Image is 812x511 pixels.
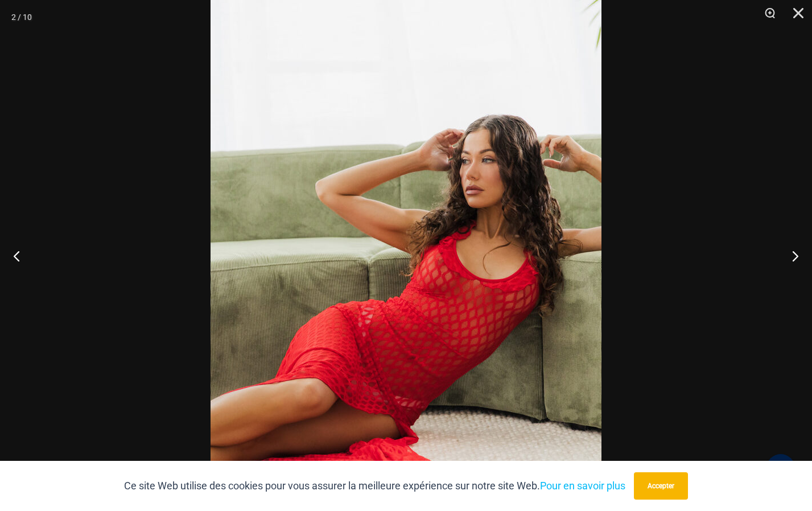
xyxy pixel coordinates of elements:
[540,480,625,492] a: Pour en savoir plus
[124,477,625,494] p: Ce site Web utilise des cookies pour vous assurer la meilleure expérience sur notre site Web.
[11,9,32,26] div: 2 / 10
[769,227,812,284] button: Prochain
[634,472,688,500] button: Accepter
